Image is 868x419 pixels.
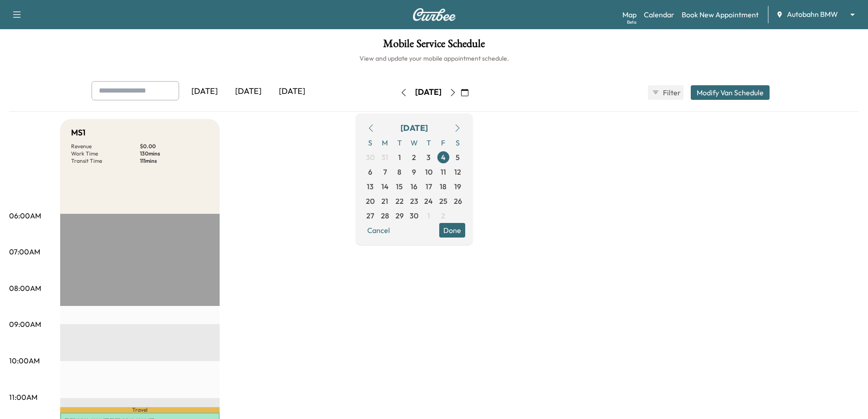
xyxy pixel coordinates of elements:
span: 26 [454,196,462,207]
span: 22 [395,196,404,207]
span: 30 [366,152,375,163]
span: 15 [396,181,403,192]
span: 11 [441,166,446,177]
p: 07:00AM [9,246,40,257]
span: 24 [424,196,433,207]
span: 20 [366,196,375,207]
span: 1 [398,152,401,163]
p: Work Time [71,150,140,157]
span: 31 [381,152,388,163]
span: Filter [663,87,679,98]
span: S [363,135,378,150]
p: 06:00AM [9,210,41,221]
span: 6 [368,166,372,177]
p: Transit Time [71,157,140,165]
p: 130 mins [140,150,209,157]
p: $ 0.00 [140,143,209,150]
button: Filter [648,85,683,100]
h1: Mobile Service Schedule [9,38,859,54]
div: [DATE] [183,81,226,102]
span: Autobahn BMW [787,9,838,20]
button: Done [439,223,465,238]
span: M [378,135,392,150]
span: 27 [366,210,374,221]
span: F [436,135,451,150]
div: [DATE] [226,81,270,102]
span: 4 [441,152,446,163]
span: 10 [425,166,432,177]
a: MapBeta [622,9,637,20]
p: 111 mins [140,157,209,165]
div: [DATE] [270,81,314,102]
span: 7 [383,166,387,177]
span: 30 [410,210,418,221]
span: 2 [441,210,445,221]
span: 16 [411,181,417,192]
div: [DATE] [415,87,442,98]
span: S [451,135,465,150]
span: 13 [367,181,374,192]
span: 14 [381,181,389,192]
span: 23 [410,196,418,207]
button: Modify Van Schedule [691,85,770,100]
a: Calendar [644,9,674,20]
h6: View and update your mobile appointment schedule. [9,54,859,63]
span: 21 [381,196,388,207]
div: Beta [627,19,637,26]
div: [DATE] [401,122,428,134]
span: 5 [456,152,460,163]
span: 9 [412,166,416,177]
p: 10:00AM [9,355,40,366]
p: Travel [60,407,220,413]
span: 3 [426,152,431,163]
p: 08:00AM [9,283,41,294]
button: Cancel [363,223,394,238]
span: 28 [381,210,389,221]
p: 09:00AM [9,319,41,330]
span: 18 [440,181,447,192]
span: T [392,135,407,150]
span: 17 [426,181,432,192]
span: 8 [397,166,401,177]
span: T [421,135,436,150]
span: 1 [427,210,430,221]
span: 2 [412,152,416,163]
img: Curbee Logo [412,8,456,21]
p: Revenue [71,143,140,150]
a: Book New Appointment [682,9,759,20]
span: 25 [439,196,447,207]
span: W [407,135,421,150]
span: 29 [395,210,404,221]
span: 12 [454,166,461,177]
h5: MS1 [71,126,86,139]
span: 19 [454,181,461,192]
p: 11:00AM [9,392,37,403]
